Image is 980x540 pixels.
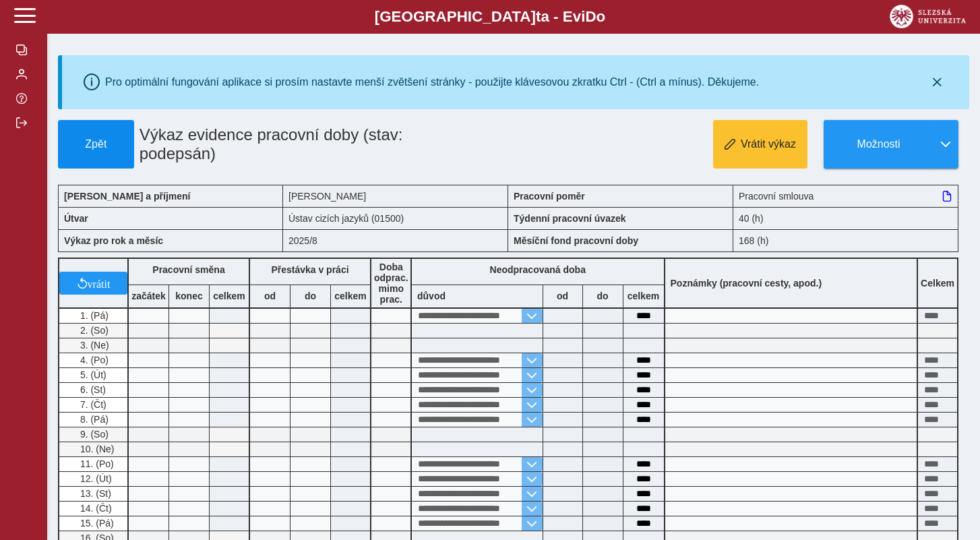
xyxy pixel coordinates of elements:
span: 15. (Pá) [78,518,114,529]
button: Zpět [58,120,134,169]
b: [GEOGRAPHIC_DATA] a - Evi [40,8,940,26]
b: od [250,291,290,301]
span: 7. (Čt) [78,399,106,410]
span: 2. (So) [78,325,109,336]
span: 6. (St) [78,384,106,395]
b: [PERSON_NAME] a příjmení [64,191,190,202]
div: 168 (h) [733,229,958,252]
b: Neodpracovaná doba [490,264,586,275]
span: 5. (Út) [78,369,106,380]
b: Týdenní pracovní úvazek [514,213,626,224]
span: 4. (Po) [78,355,109,365]
span: vrátit [88,278,111,289]
button: vrátit [59,272,127,295]
button: Vrátit výkaz [713,120,807,169]
span: 8. (Pá) [78,414,109,425]
b: Přestávka v práci [271,264,348,275]
b: do [583,291,623,301]
b: Útvar [64,213,88,224]
span: 3. (Ne) [78,340,109,351]
span: 11. (Po) [78,458,114,469]
div: [PERSON_NAME] [283,185,508,207]
b: Pracovní poměr [514,191,585,202]
span: 12. (Út) [78,473,112,484]
span: o [596,8,606,25]
span: 10. (Ne) [78,444,115,454]
button: Možnosti [824,120,933,169]
span: Vrátit výkaz [741,138,796,150]
img: logo_web_su.png [890,5,966,28]
span: 9. (So) [78,429,109,440]
div: Pracovní smlouva [733,185,958,207]
b: začátek [129,291,169,301]
b: celkem [210,291,249,301]
b: Celkem [921,278,954,289]
div: 40 (h) [733,207,958,229]
b: Poznámky (pracovní cesty, apod.) [665,278,828,289]
b: Doba odprac. mimo prac. [374,262,408,305]
b: celkem [331,291,370,301]
b: důvod [417,291,446,301]
h1: Výkaz evidence pracovní doby (stav: podepsán) [134,120,438,169]
span: 14. (Čt) [78,503,112,514]
div: 2025/8 [283,229,508,252]
b: Pracovní směna [152,264,224,275]
b: konec [169,291,209,301]
span: t [536,8,541,25]
span: 13. (St) [78,488,111,499]
b: celkem [623,291,664,301]
span: D [585,8,596,25]
b: Výkaz pro rok a měsíc [64,235,163,246]
span: 1. (Pá) [78,310,109,321]
div: Ústav cizích jazyků (01500) [283,207,508,229]
b: od [543,291,582,301]
span: Možnosti [835,138,922,150]
div: Pro optimální fungování aplikace si prosím nastavte menší zvětšení stránky - použijte klávesovou ... [105,76,759,88]
b: Měsíční fond pracovní doby [514,235,638,246]
b: do [290,291,330,301]
span: Zpět [64,138,128,150]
